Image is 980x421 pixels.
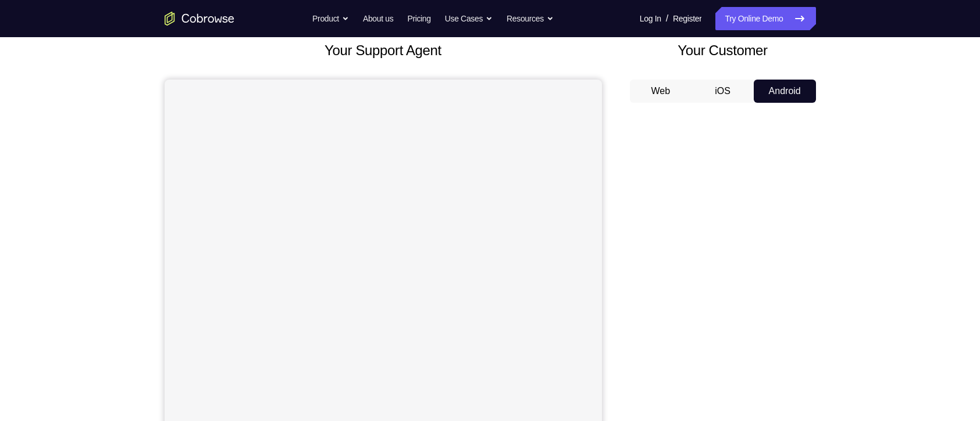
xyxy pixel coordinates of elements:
a: Go to the home page [165,12,234,26]
button: Use Cases [445,7,493,30]
a: Try Online Demo [715,7,815,30]
span: / [666,12,668,26]
button: Product [312,7,349,30]
button: Android [754,80,816,103]
a: Log In [640,7,661,30]
h2: Your Customer [630,40,816,61]
a: Pricing [407,7,430,30]
a: Register [673,7,701,30]
button: Web [630,80,692,103]
button: iOS [692,80,754,103]
a: About us [363,7,393,30]
h2: Your Support Agent [165,40,602,61]
button: Resources [507,7,554,30]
